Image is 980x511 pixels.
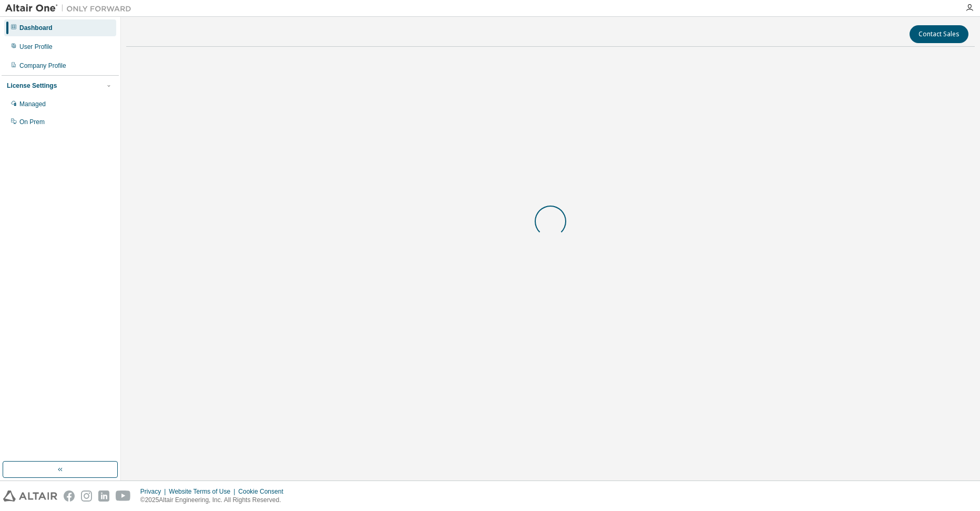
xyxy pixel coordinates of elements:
div: Managed [19,100,46,108]
img: Altair One [5,3,137,14]
p: © 2025 Altair Engineering, Inc. All Rights Reserved. [140,496,290,505]
div: Company Profile [19,62,66,70]
img: linkedin.svg [98,490,109,502]
div: User Profile [19,43,53,51]
button: Contact Sales [910,25,968,43]
img: facebook.svg [64,490,75,502]
div: On Prem [19,118,45,126]
img: altair_logo.svg [3,490,57,502]
div: Website Terms of Use [169,487,238,496]
img: youtube.svg [116,490,131,502]
div: Dashboard [19,24,53,32]
div: Privacy [140,487,169,496]
div: Cookie Consent [238,487,289,496]
img: instagram.svg [81,490,92,502]
div: License Settings [7,81,57,90]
